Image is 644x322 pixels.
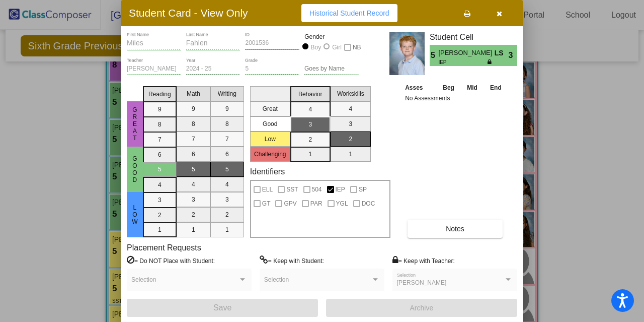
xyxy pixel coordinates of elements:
span: Archive [410,304,434,312]
span: IEP [336,183,345,196]
h3: Student Cell [430,32,517,42]
button: Save [127,299,318,317]
button: Notes [408,220,503,238]
button: Archive [326,299,517,317]
mat-label: Gender [304,32,359,41]
span: Save [213,303,231,312]
span: Good [130,155,139,183]
span: PAR [310,198,323,210]
input: Enter ID [245,40,299,47]
td: No Assessments [403,93,508,103]
input: teacher [127,66,181,73]
span: IEP [438,58,487,66]
input: year [186,66,240,73]
th: Mid [461,82,484,93]
label: Placement Requests [127,243,201,252]
span: 3 [509,49,517,61]
span: GPV [284,198,296,210]
span: [PERSON_NAME] [397,279,447,286]
span: Low [130,204,139,225]
span: Historical Student Record [309,9,389,17]
th: Beg [436,82,460,93]
input: goes by name [304,66,359,73]
span: Notes [446,225,464,233]
span: SST [286,183,298,196]
span: DOC [362,198,375,210]
span: 504 [312,183,322,196]
label: = Keep with Teacher: [392,255,455,266]
th: End [484,82,508,93]
span: [PERSON_NAME] [438,48,494,58]
span: 5 [430,49,438,61]
span: NB [353,41,361,53]
label: = Keep with Student: [260,255,324,266]
label: Identifiers [250,167,285,176]
div: Girl [332,43,342,52]
span: SP [359,183,367,196]
label: = Do NOT Place with Student: [127,255,215,266]
input: grade [245,66,299,73]
span: Great [130,106,139,142]
span: GT [262,198,271,210]
th: Asses [403,82,436,93]
span: LS [495,48,509,58]
span: YGL [336,198,348,210]
span: ELL [262,183,273,196]
button: Historical Student Record [301,4,397,22]
div: Boy [310,43,321,52]
h3: Student Card - View Only [129,7,248,19]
